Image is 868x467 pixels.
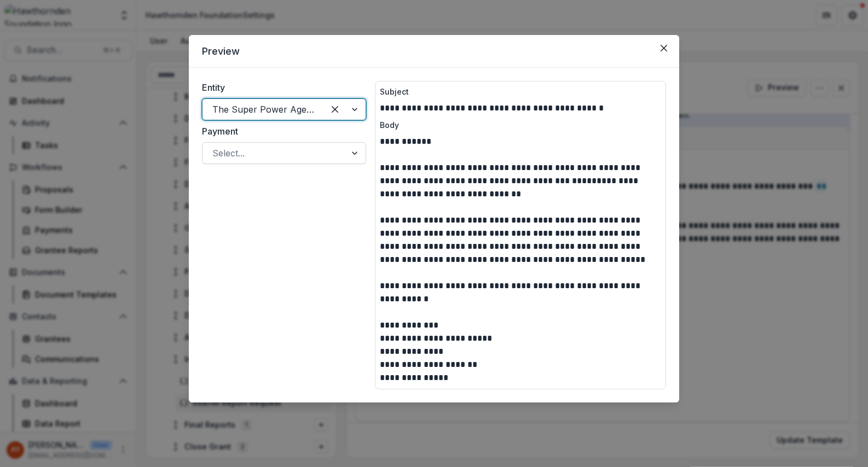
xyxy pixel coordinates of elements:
header: Preview [189,35,679,68]
div: Clear selected options [326,101,344,118]
button: Close [655,39,673,57]
p: Body [380,119,661,131]
p: Subject [380,86,661,97]
label: Payment [202,125,360,138]
label: Entity [202,81,360,94]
